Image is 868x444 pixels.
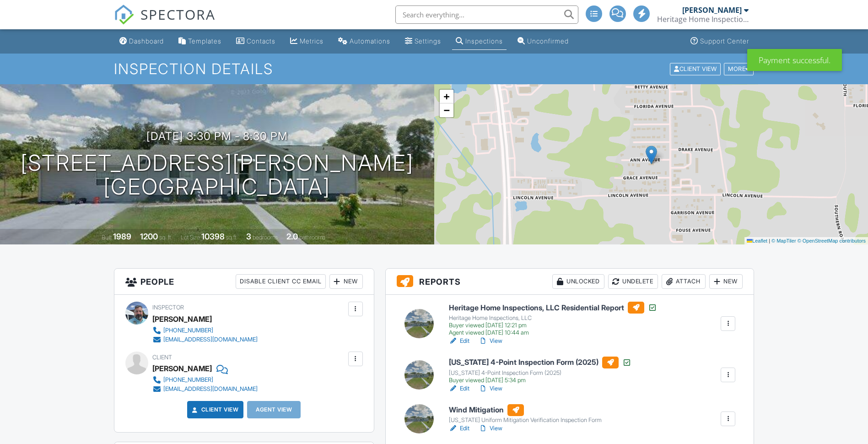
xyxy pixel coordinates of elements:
div: Inspections [465,37,503,45]
a: View [479,384,502,393]
div: Agent viewed [DATE] 10:44 am [449,329,657,336]
div: 1200 [140,232,158,241]
div: 3 [246,232,251,241]
img: Marker [646,146,657,164]
a: © OpenStreetMap contributors [798,238,866,244]
div: Templates [188,37,221,45]
div: Heritage Home Inspections, LLC [657,15,749,24]
a: Support Center [687,33,753,50]
h3: [DATE] 3:30 pm - 8:30 pm [146,130,288,142]
span: Lot Size [181,234,200,241]
a: Dashboard [116,33,167,50]
a: Client View [190,405,239,414]
h3: People [114,269,374,295]
div: Unlocked [552,274,604,289]
div: Settings [415,37,441,45]
a: Zoom out [440,103,453,117]
div: [EMAIL_ADDRESS][DOMAIN_NAME] [163,385,258,393]
span: bathrooms [299,234,325,241]
div: More [724,63,754,75]
img: The Best Home Inspection Software - Spectora [114,5,134,25]
a: [PHONE_NUMBER] [152,375,258,384]
a: View [479,424,502,433]
div: [US_STATE] Uniform Mitigation Verification Inspection Form [449,417,602,424]
a: Metrics [286,33,327,50]
span: − [443,104,449,116]
h6: Wind Mitigation [449,404,602,416]
span: + [443,91,449,102]
div: [PHONE_NUMBER] [163,327,213,334]
span: Client [152,354,172,361]
span: | [769,238,770,244]
a: Client View [669,65,723,72]
div: Payment successful. [747,49,842,71]
a: Edit [449,424,469,433]
span: Inspector [152,304,184,311]
span: sq. ft. [159,234,172,241]
h1: [STREET_ADDRESS][PERSON_NAME] [GEOGRAPHIC_DATA] [21,151,414,200]
a: Contacts [232,33,279,50]
div: 1989 [113,232,131,241]
h6: [US_STATE] 4-Point Inspection Form (2025) [449,357,631,368]
h6: Heritage Home Inspections, LLC Residential Report [449,302,657,314]
a: Templates [175,33,225,50]
div: Client View [670,63,721,75]
div: [US_STATE] 4-Point Inspection Form (2025) [449,369,631,377]
div: Disable Client CC Email [236,274,326,289]
div: New [709,274,743,289]
div: 10398 [201,232,225,241]
a: [PHONE_NUMBER] [152,326,258,335]
a: Heritage Home Inspections, LLC Residential Report Heritage Home Inspections, LLC Buyer viewed [DA... [449,302,657,336]
a: Settings [401,33,445,50]
span: SPECTORA [140,5,216,24]
a: Edit [449,384,469,393]
span: Built [102,234,112,241]
span: bedrooms [253,234,278,241]
div: [PHONE_NUMBER] [163,376,213,384]
div: Buyer viewed [DATE] 5:34 pm [449,377,631,384]
div: [PERSON_NAME] [152,312,212,326]
div: Dashboard [129,37,164,45]
a: Unconfirmed [514,33,572,50]
span: sq.ft. [226,234,237,241]
a: Wind Mitigation [US_STATE] Uniform Mitigation Verification Inspection Form [449,404,602,424]
div: Support Center [700,37,749,45]
a: Zoom in [440,90,453,103]
a: © MapTiler [771,238,796,244]
a: Edit [449,336,469,346]
a: Leaflet [747,238,767,244]
a: [US_STATE] 4-Point Inspection Form (2025) [US_STATE] 4-Point Inspection Form (2025) Buyer viewed ... [449,357,631,384]
a: [EMAIL_ADDRESS][DOMAIN_NAME] [152,384,258,394]
a: View [479,336,502,346]
input: Search everything... [395,5,578,24]
div: [PERSON_NAME] [152,362,212,375]
div: [EMAIL_ADDRESS][DOMAIN_NAME] [163,336,258,343]
a: Inspections [452,33,507,50]
div: Automations [350,37,390,45]
div: Attach [662,274,706,289]
div: Unconfirmed [527,37,569,45]
div: Undelete [608,274,658,289]
a: SPECTORA [114,12,216,32]
div: [PERSON_NAME] [682,5,742,15]
div: Heritage Home Inspections, LLC [449,314,657,322]
h3: Reports [386,269,754,295]
div: New [329,274,363,289]
h1: Inspection Details [114,61,755,77]
div: 2.0 [286,232,298,241]
div: Contacts [247,37,275,45]
div: Metrics [300,37,323,45]
a: [EMAIL_ADDRESS][DOMAIN_NAME] [152,335,258,344]
a: Automations (Basic) [334,33,394,50]
div: Buyer viewed [DATE] 12:21 pm [449,322,657,329]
